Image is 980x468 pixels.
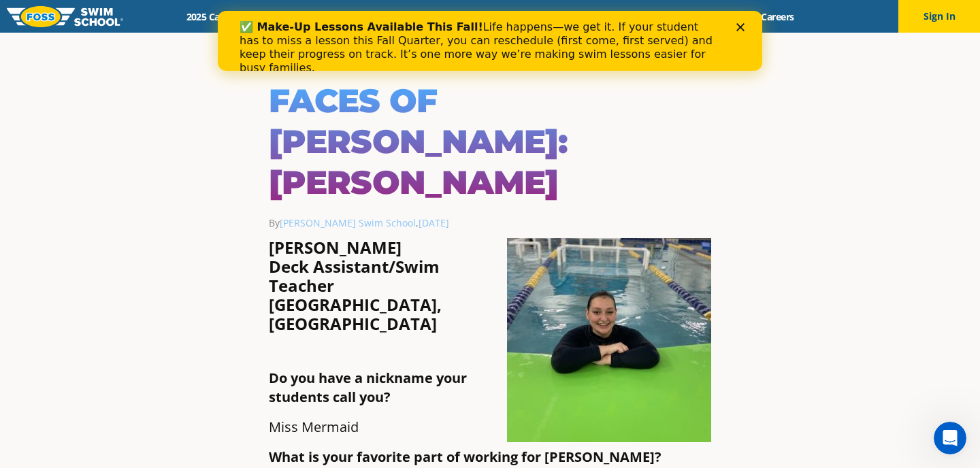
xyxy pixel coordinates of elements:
a: [PERSON_NAME] Swim School [280,216,416,229]
h1: Faces of [PERSON_NAME]: [PERSON_NAME] [269,80,711,203]
a: Swim Like [PERSON_NAME] [562,10,706,23]
div: Close [519,12,532,20]
img: FOSS Swim School Logo [7,6,123,27]
a: Schools [259,10,316,23]
a: [DATE] [419,216,449,229]
div: Life happens—we get it. If your student has to miss a lesson this Fall Quarter, you can reschedul... [22,10,501,64]
a: About [PERSON_NAME] [436,10,563,23]
a: 2025 Calendar [174,10,259,23]
iframe: Intercom live chat [934,422,966,454]
a: Careers [749,10,806,23]
iframe: Intercom live chat banner [218,11,762,71]
strong: What is your favorite part of working for [PERSON_NAME]? [269,448,661,466]
a: Swim Path® Program [316,10,436,23]
strong: Do you have a nickname your students call you? [269,369,467,406]
h4: [PERSON_NAME] Deck Assistant/Swim Teacher [GEOGRAPHIC_DATA], [GEOGRAPHIC_DATA] [269,238,711,333]
span: By [269,216,416,229]
p: Miss Mermaid [269,418,711,437]
b: ✅ Make-Up Lessons Available This Fall! [22,10,265,22]
span: , [416,216,449,229]
a: Blog [706,10,749,23]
